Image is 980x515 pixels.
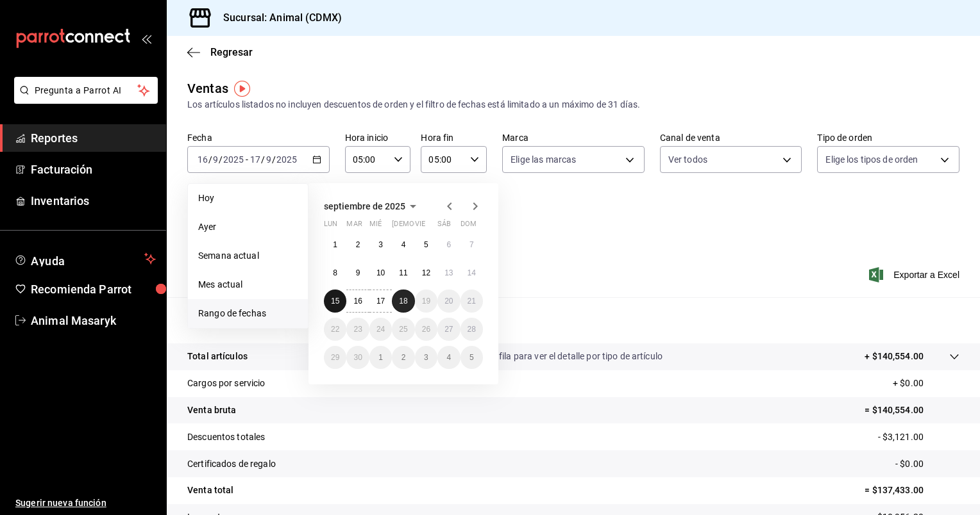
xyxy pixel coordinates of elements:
[460,233,483,256] button: 7 de septiembre de 2025
[212,154,219,165] input: --
[421,133,487,142] label: Hora fin
[331,325,339,334] abbr: 22 de septiembre de 2025
[460,346,483,369] button: 5 de octubre de 2025
[187,313,959,328] p: Resumen
[234,81,250,97] img: Tooltip marker
[324,346,346,369] button: 29 de septiembre de 2025
[392,346,414,369] button: 2 de octubre de 2025
[376,297,385,306] abbr: 17 de septiembre de 2025
[356,240,360,249] abbr: 2 de septiembre de 2025
[266,154,272,165] input: --
[872,267,959,282] span: Exportar a Excel
[825,153,918,166] span: Elige los tipos de orden
[376,325,385,334] abbr: 24 de septiembre de 2025
[469,240,474,249] abbr: 7 de septiembre de 2025
[415,233,437,256] button: 5 de septiembre de 2025
[9,93,158,106] a: Pregunta a Parrot AI
[865,350,924,363] p: + $140,554.00
[198,220,298,234] span: Ayer
[399,297,407,306] abbr: 18 de septiembre de 2025
[141,33,151,44] button: open_drawer_menu
[249,154,261,165] input: --
[437,318,460,341] button: 27 de septiembre de 2025
[198,278,298,291] span: Mes actual
[817,133,959,142] label: Tipo de orden
[187,484,233,497] p: Venta total
[331,297,339,306] abbr: 15 de septiembre de 2025
[346,318,369,341] button: 23 de septiembre de 2025
[660,133,802,142] label: Canal de venta
[392,261,414,284] button: 11 de septiembre de 2025
[437,290,460,313] button: 20 de septiembre de 2025
[444,297,453,306] abbr: 20 de septiembre de 2025
[187,377,266,390] p: Cargos por servicio
[460,290,483,313] button: 21 de septiembre de 2025
[223,154,244,165] input: ----
[198,307,298,320] span: Rango de fechas
[895,457,959,471] p: - $0.00
[422,325,430,334] abbr: 26 de septiembre de 2025
[369,318,392,341] button: 24 de septiembre de 2025
[272,154,276,165] span: /
[437,346,460,369] button: 4 de octubre de 2025
[187,404,236,417] p: Venta bruta
[353,325,362,334] abbr: 23 de septiembre de 2025
[392,233,414,256] button: 4 de septiembre de 2025
[324,220,337,233] abbr: lunes
[333,268,337,277] abbr: 8 de septiembre de 2025
[15,496,156,510] span: Sugerir nueva función
[346,233,369,256] button: 2 de septiembre de 2025
[424,353,428,362] abbr: 3 de octubre de 2025
[422,268,430,277] abbr: 12 de septiembre de 2025
[422,297,430,306] abbr: 19 de septiembre de 2025
[31,281,156,298] span: Recomienda Parrot
[208,154,212,165] span: /
[415,290,437,313] button: 19 de septiembre de 2025
[415,261,437,284] button: 12 de septiembre de 2025
[261,154,265,165] span: /
[187,430,265,444] p: Descuentos totales
[460,220,477,233] abbr: domingo
[415,318,437,341] button: 26 de septiembre de 2025
[353,297,362,306] abbr: 16 de septiembre de 2025
[378,353,383,362] abbr: 1 de octubre de 2025
[35,84,138,97] span: Pregunta a Parrot AI
[369,233,392,256] button: 3 de septiembre de 2025
[187,79,228,98] div: Ventas
[187,133,330,142] label: Fecha
[187,457,276,471] p: Certificados de regalo
[446,240,451,249] abbr: 6 de septiembre de 2025
[392,318,414,341] button: 25 de septiembre de 2025
[437,233,460,256] button: 6 de septiembre de 2025
[324,261,346,284] button: 8 de septiembre de 2025
[468,325,476,334] abbr: 28 de septiembre de 2025
[865,484,959,497] p: = $137,433.00
[460,261,483,284] button: 14 de septiembre de 2025
[878,430,959,444] p: - $3,121.00
[460,318,483,341] button: 28 de septiembre de 2025
[511,153,576,166] span: Elige las marcas
[324,318,346,341] button: 22 de septiembre de 2025
[31,251,139,266] span: Ayuda
[401,240,406,249] abbr: 4 de septiembre de 2025
[399,268,407,277] abbr: 11 de septiembre de 2025
[468,268,476,277] abbr: 14 de septiembre de 2025
[446,353,451,362] abbr: 4 de octubre de 2025
[31,161,156,178] span: Facturación
[392,290,414,313] button: 18 de septiembre de 2025
[210,46,253,58] span: Regresar
[369,290,392,313] button: 17 de septiembre de 2025
[346,290,369,313] button: 16 de septiembre de 2025
[369,220,382,233] abbr: miércoles
[346,261,369,284] button: 9 de septiembre de 2025
[14,77,158,104] button: Pregunta a Parrot AI
[369,346,392,369] button: 1 de octubre de 2025
[356,268,360,277] abbr: 9 de septiembre de 2025
[469,353,474,362] abbr: 5 de octubre de 2025
[399,325,407,334] abbr: 25 de septiembre de 2025
[198,249,298,263] span: Semana actual
[444,268,453,277] abbr: 13 de septiembre de 2025
[324,233,346,256] button: 1 de septiembre de 2025
[392,220,468,233] abbr: jueves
